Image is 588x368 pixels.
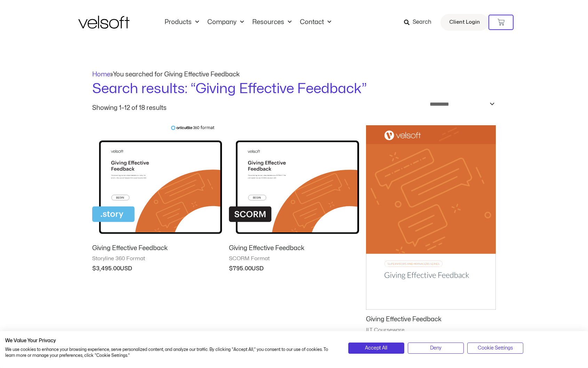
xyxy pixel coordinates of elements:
a: Giving Effective Feedback [92,244,222,255]
select: Shop order [425,99,496,110]
span: Storyline 360 Format [92,255,222,262]
img: Velsoft Training Materials [78,16,129,29]
a: ResourcesMenu Toggle [248,18,296,26]
span: Accept All [365,344,387,352]
span: Client Login [449,18,480,27]
button: Deny all cookies [408,343,464,354]
bdi: 795.00 [229,266,252,271]
h2: We Value Your Privacy [5,338,338,344]
h2: Giving Effective Feedback [229,244,359,252]
p: We use cookies to enhance your browsing experience, serve personalized content, and analyze our t... [5,347,338,359]
span: Search [413,18,431,27]
a: CompanyMenu Toggle [203,18,248,26]
span: » [92,72,240,77]
h2: Giving Effective Feedback [366,315,496,323]
a: ContactMenu Toggle [296,18,335,26]
img: Giving Effective Feedback [229,125,359,239]
a: Home [92,72,110,77]
img: Giving Effective Feedback [366,125,496,310]
span: SCORM Format [229,255,359,262]
a: Client Login [440,14,488,31]
img: Giving Effective Feedback [92,125,222,239]
span: $ [92,266,96,271]
button: Accept all cookies [348,343,404,354]
a: Giving Effective Feedback [229,244,359,255]
span: Deny [430,344,442,352]
button: Adjust cookie preferences [467,343,523,354]
bdi: 3,495.00 [92,266,120,271]
p: Showing 1–12 of 18 results [92,105,167,111]
a: Giving Effective Feedback [366,315,496,326]
a: Search [404,16,436,28]
h1: Search results: “Giving Effective Feedback” [92,79,496,99]
h2: Giving Effective Feedback [92,244,222,252]
nav: Menu [160,18,335,26]
span: You searched for Giving Effective Feedback [113,72,240,77]
span: $ [229,266,233,271]
a: ProductsMenu Toggle [160,18,203,26]
span: Cookie Settings [478,344,513,352]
